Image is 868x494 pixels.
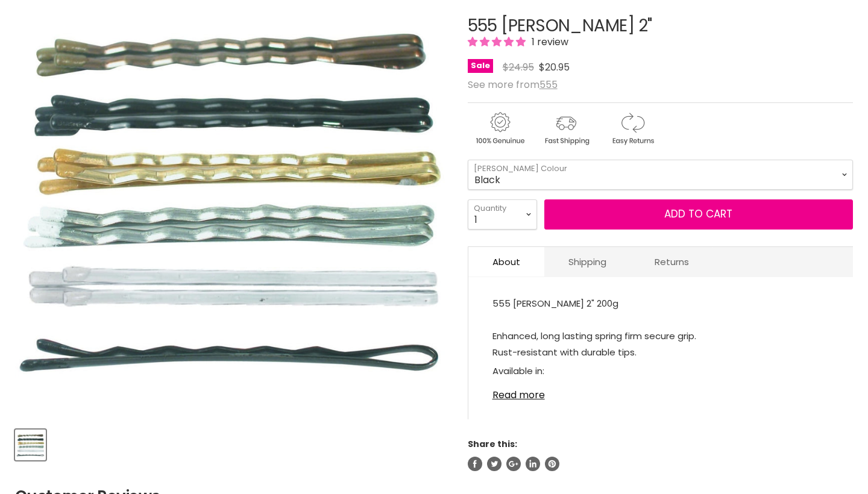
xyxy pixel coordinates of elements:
a: Shipping [544,247,631,277]
img: genuine.gif [468,110,532,147]
span: $20.95 [539,60,570,74]
p: 555 [PERSON_NAME] 2" 200g [492,295,829,363]
img: 555 Bobby Pins 2" [15,27,447,378]
img: shipping.gif [534,110,598,147]
span: Add to cart [664,207,732,221]
span: $24.95 [503,60,534,74]
img: returns.gif [600,110,664,147]
aside: Share this: [468,439,853,471]
button: Add to cart [544,199,853,230]
span: Rust-resistant with durable tips. [492,346,637,358]
span: 1 review [528,35,568,49]
span: 5.00 stars [468,35,528,49]
a: Returns [631,247,713,277]
h1: 555 [PERSON_NAME] 2" [468,17,853,36]
div: Product thumbnails [13,426,448,460]
span: Sale [468,59,493,73]
button: 555 Bobby Pins 2" [15,430,46,460]
a: Read more [492,383,829,401]
select: Quantity [468,199,537,230]
span: Enhanced, long lasting spring firm secure grip. [492,330,696,342]
a: About [468,247,544,277]
span: Share this: [468,438,517,450]
a: 555 [539,78,558,92]
span: - Black [492,381,523,393]
span: Available in: [492,364,544,377]
span: See more from [468,78,558,92]
img: 555 Bobby Pins 2" [16,434,45,457]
